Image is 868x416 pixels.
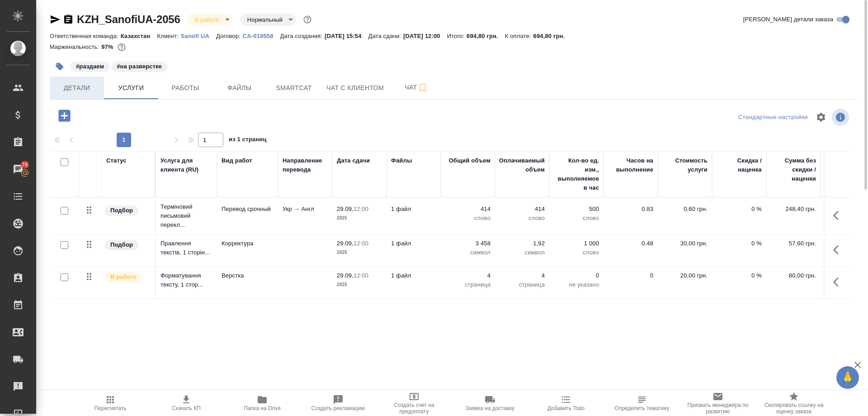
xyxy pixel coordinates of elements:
div: Сумма без скидки / наценки [771,156,816,183]
p: 1 000 [554,239,599,248]
button: Доп статусы указывают на важность/срочность заказа [302,14,313,25]
div: Стоимость услуги [662,156,708,174]
p: не указано [554,280,599,289]
p: страница [500,280,545,289]
span: на разверстке [110,62,168,70]
div: Файлы [391,156,412,165]
span: Настроить таблицу [810,106,832,128]
button: В работе [192,16,222,24]
p: 3 458 [445,239,491,248]
span: Чат с клиентом [326,82,384,94]
p: [DATE] 12:00 [403,33,447,39]
a: CA-019558 [243,32,280,39]
a: KZH_SanofiUA-2056 [77,13,180,25]
p: 30,00 грн. [662,239,708,248]
p: 500 [554,205,599,214]
button: Добавить тэг [50,57,70,77]
p: слово [554,248,599,257]
div: В работе [188,14,233,26]
div: Скидка / наценка [717,156,762,174]
p: #раздаем [76,62,104,71]
p: 414 [445,205,491,214]
span: раздаем [70,62,110,70]
div: Направление перевода [283,156,328,174]
p: 0 % [717,239,762,248]
p: Маржинальность: [50,43,101,50]
span: 76 [16,160,33,169]
p: 2025 [337,248,382,257]
span: Smartcat [272,82,316,94]
p: 12:00 [354,240,368,247]
p: слово [500,214,545,223]
p: 1 файл [391,239,436,248]
span: Услуги [109,82,153,94]
p: 0 % [717,271,762,280]
p: 97% [101,43,115,50]
p: слово [554,214,599,223]
p: слово [445,214,491,223]
svg: Подписаться [417,82,428,93]
div: В работе [240,14,296,26]
p: 29.09, [337,206,354,212]
p: 248,40 грн. [771,205,816,214]
button: Показать кнопки [828,239,849,261]
p: Корректура [222,239,274,248]
p: Договор: [216,33,243,39]
p: 694,80 грн. [533,33,572,39]
p: 2025 [337,280,382,289]
p: Правлення текстів, 1 сторін... [160,239,212,257]
p: 80,00 грн. [771,271,816,280]
p: Форматування тексту, 1 стор... [160,271,212,289]
p: 414 [500,205,545,214]
p: 57,60 грн. [771,239,816,248]
span: из 1 страниц [229,134,267,147]
p: 0 % [717,205,762,214]
p: символ [500,248,545,257]
p: 2025 [337,214,382,223]
p: Дата сдачи: [368,33,403,39]
span: 🙏 [840,368,855,387]
p: К оплате: [505,33,533,39]
span: Файлы [218,82,261,94]
td: 0 [604,267,658,298]
div: Статус [106,156,127,165]
span: Работы [164,82,207,94]
div: Кол-во ед. изм., выполняемое в час [554,156,599,192]
p: 20,00 грн. [662,271,708,280]
p: Верстка [222,271,274,280]
button: Скопировать ссылку [63,14,74,25]
p: 29.09, [337,272,354,279]
div: split button [736,110,810,124]
p: 0 [554,271,599,280]
p: 29.09, [337,240,354,247]
p: Подбор [110,240,133,249]
p: Дата создания: [280,33,325,39]
p: 12:00 [354,272,368,279]
button: Скопировать ссылку для ЯМессенджера [50,14,61,25]
button: 0.00 UAH; 32.00 RUB; [116,41,127,53]
p: 4 [445,271,491,280]
span: Детали [55,82,99,94]
p: 1,92 [500,239,545,248]
p: страница [445,280,491,289]
td: 0.48 [604,234,658,266]
p: 1 файл [391,271,436,280]
button: Показать кнопки [828,271,849,293]
button: 🙏 [836,366,859,389]
p: #на разверстке [117,62,162,71]
p: Перевод срочный [222,205,274,214]
p: Sanofi UA [181,33,216,39]
td: 0.83 [604,200,658,232]
div: Услуга для клиента (RU) [160,156,212,174]
a: 76 [2,158,34,181]
div: Дата сдачи [337,156,370,165]
p: 12:00 [354,206,368,212]
p: Ответственная команда: [50,33,121,39]
div: Оплачиваемый объем [499,156,545,174]
p: Подбор [110,206,133,215]
span: Посмотреть информацию [832,109,851,126]
p: Казахстан [121,33,157,39]
div: Общий объем [449,156,491,165]
p: CA-019558 [243,33,280,39]
a: Sanofi UA [181,32,216,39]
